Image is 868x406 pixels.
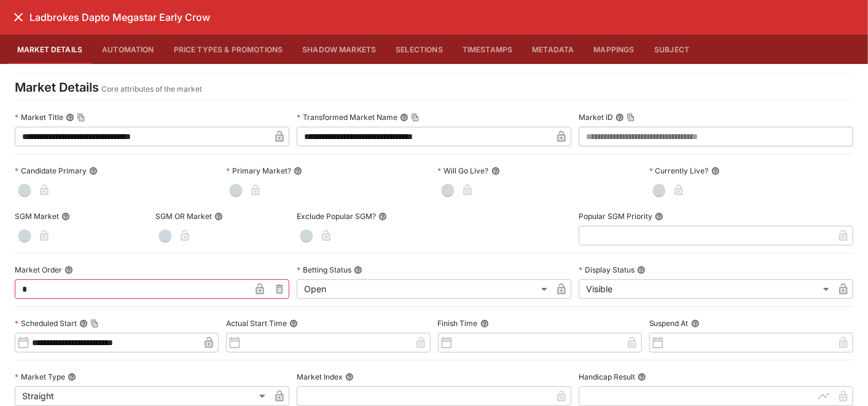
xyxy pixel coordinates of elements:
p: SGM OR Market [155,211,212,221]
p: Market Order [15,265,62,275]
p: Market Index [297,372,343,382]
h4: Market Details [15,79,99,95]
p: Popular SGM Priority [579,211,652,221]
button: Primary Market? [294,167,302,175]
div: Open [297,279,552,299]
button: Copy To Clipboard [411,113,420,122]
p: Currently Live? [649,165,709,176]
p: Exclude Popular SGM? [297,211,376,221]
button: Mappings [584,34,644,64]
button: Market Order [65,266,73,274]
button: Timestamps [453,34,523,64]
p: Core attributes of the market [101,83,202,95]
button: Transformed Market NameCopy To Clipboard [400,113,409,122]
button: Will Go Live? [491,167,500,175]
div: Visible [579,279,834,299]
button: Selections [386,34,453,64]
button: Copy To Clipboard [90,319,99,328]
button: Automation [92,34,164,64]
button: Subject [644,34,700,64]
p: Betting Status [297,265,351,275]
p: Market Title [15,112,63,122]
button: Suspend At [691,319,700,328]
button: Market TitleCopy To Clipboard [66,113,74,122]
button: SGM Market [61,212,70,221]
p: Primary Market? [226,165,291,176]
div: Straight [15,386,270,406]
button: Shadow Markets [292,34,386,64]
button: Price Types & Promotions [164,34,293,64]
button: Copy To Clipboard [77,113,85,122]
button: Display Status [637,266,646,274]
p: Market ID [579,112,613,122]
button: Market IDCopy To Clipboard [616,113,624,122]
button: Metadata [522,34,584,64]
p: Transformed Market Name [297,112,397,122]
p: Display Status [579,265,635,275]
button: Betting Status [354,266,362,274]
button: SGM OR Market [214,212,223,221]
p: Actual Start Time [226,318,287,328]
button: Market Details [7,34,92,64]
button: Handicap Result [638,373,646,381]
button: Popular SGM Priority [655,212,663,221]
p: Market Type [15,372,65,382]
button: Scheduled StartCopy To Clipboard [79,319,88,328]
p: Candidate Primary [15,165,87,176]
button: Currently Live? [711,167,720,175]
button: Market Type [68,373,76,381]
button: Finish Time [480,319,489,328]
button: Exclude Popular SGM? [378,212,387,221]
button: Actual Start Time [289,319,298,328]
button: Copy To Clipboard [627,113,635,122]
p: Handicap Result [579,372,635,382]
p: Suspend At [649,318,689,328]
p: Scheduled Start [15,318,77,328]
button: Market Index [345,373,354,381]
p: Will Go Live? [438,165,489,176]
p: Finish Time [438,318,478,328]
button: Candidate Primary [89,167,98,175]
button: close [7,6,29,28]
p: SGM Market [15,211,59,221]
h6: Ladbrokes Dapto Megastar Early Crow [29,11,210,24]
